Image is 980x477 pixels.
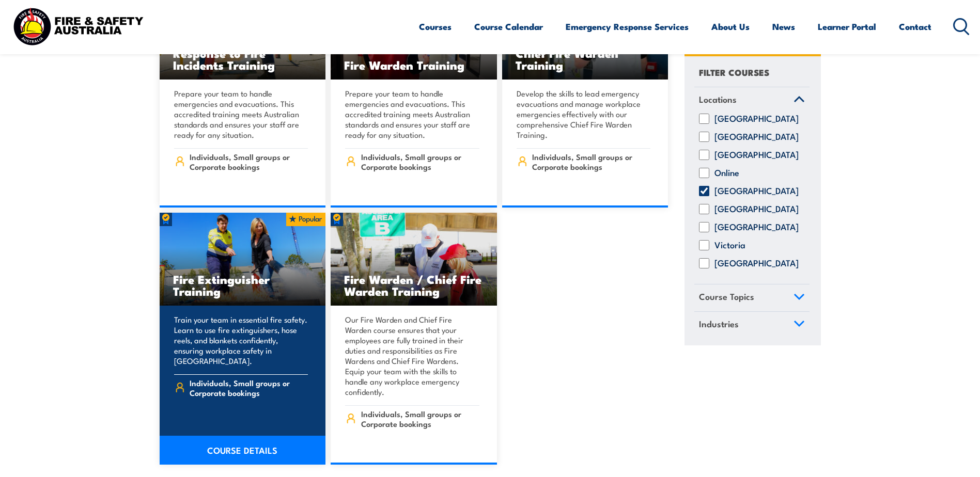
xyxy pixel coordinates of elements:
[331,213,497,306] a: Fire Warden / Chief Fire Warden Training
[714,204,799,215] label: [GEOGRAPHIC_DATA]
[160,436,326,465] a: COURSE DETAILS
[190,378,308,397] span: Individuals, Small groups or Corporate bookings
[345,88,479,140] p: Prepare your team to handle emergencies and evacuations. This accredited training meets Australia...
[361,152,479,171] span: Individuals, Small groups or Corporate bookings
[174,314,308,366] p: Train your team in essential fire safety. Learn to use fire extinguishers, hose reels, and blanke...
[699,317,739,331] span: Industries
[699,65,769,79] h4: FILTER COURSES
[714,132,799,142] label: [GEOGRAPHIC_DATA]
[818,13,876,40] a: Learner Portal
[694,285,810,312] a: Course Topics
[532,152,650,171] span: Individuals, Small groups or Corporate bookings
[173,273,313,297] h3: Fire Extinguisher Training
[331,213,497,306] img: Fire Warden and Chief Fire Warden Training
[516,47,655,71] h3: Chief Fire Warden Training
[190,152,308,171] span: Individuals, Small groups or Corporate bookings
[694,87,810,114] a: Locations
[517,88,651,140] p: Develop the skills to lead emergency evacuations and manage workplace emergencies effectively wit...
[772,13,795,40] a: News
[694,312,810,339] a: Industries
[174,88,308,140] p: Prepare your team to handle emergencies and evacuations. This accredited training meets Australia...
[714,241,745,251] label: Victoria
[566,13,689,40] a: Emergency Response Services
[711,13,750,40] a: About Us
[714,186,799,197] label: [GEOGRAPHIC_DATA]
[344,59,484,71] h3: Fire Warden Training
[160,213,326,306] img: Fire Extinguisher Training
[361,409,479,428] span: Individuals, Small groups or Corporate bookings
[474,13,543,40] a: Course Calendar
[714,222,799,233] label: [GEOGRAPHIC_DATA]
[714,114,799,124] label: [GEOGRAPHIC_DATA]
[714,259,799,269] label: [GEOGRAPHIC_DATA]
[899,13,931,40] a: Contact
[699,290,754,304] span: Course Topics
[344,273,484,297] h3: Fire Warden / Chief Fire Warden Training
[419,13,452,40] a: Courses
[345,314,479,397] p: Our Fire Warden and Chief Fire Warden course ensures that your employees are fully trained in the...
[699,92,737,106] span: Locations
[173,35,313,71] h3: Undertake First Response to Fire Incidents Training
[714,168,739,179] label: Online
[714,150,799,161] label: [GEOGRAPHIC_DATA]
